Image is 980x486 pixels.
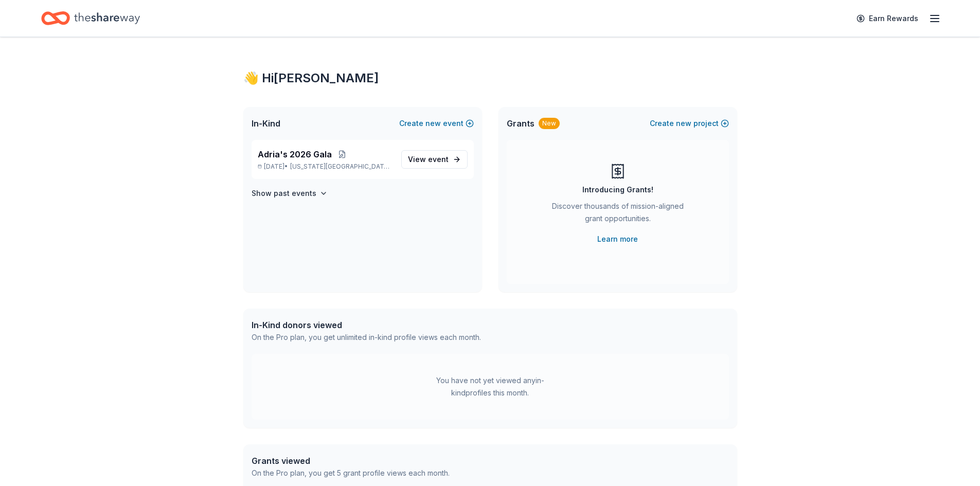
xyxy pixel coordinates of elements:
[252,187,316,200] h4: Show past events
[290,163,393,171] span: [US_STATE][GEOGRAPHIC_DATA], [GEOGRAPHIC_DATA]
[428,155,449,164] span: event
[243,70,737,86] div: 👋 Hi [PERSON_NAME]
[426,374,555,399] div: You have not yet viewed any in-kind profiles this month.
[252,331,481,344] div: On the Pro plan, you get unlimited in-kind profile views each month.
[425,117,441,130] span: new
[401,150,468,169] a: View event
[252,455,450,467] div: Grants viewed
[650,117,729,130] button: Createnewproject
[850,9,924,28] a: Earn Rewards
[676,117,691,130] span: new
[252,467,450,479] div: On the Pro plan, you get 5 grant profile views each month.
[252,319,481,331] div: In-Kind donors viewed
[399,117,474,130] button: Createnewevent
[252,187,328,200] button: Show past events
[258,148,332,160] span: Adria's 2026 Gala
[539,118,560,129] div: New
[41,6,140,30] a: Home
[548,200,688,229] div: Discover thousands of mission-aligned grant opportunities.
[507,117,534,130] span: Grants
[582,184,653,196] div: Introducing Grants!
[597,233,638,245] a: Learn more
[408,153,449,166] span: View
[258,163,393,171] p: [DATE] •
[252,117,280,130] span: In-Kind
